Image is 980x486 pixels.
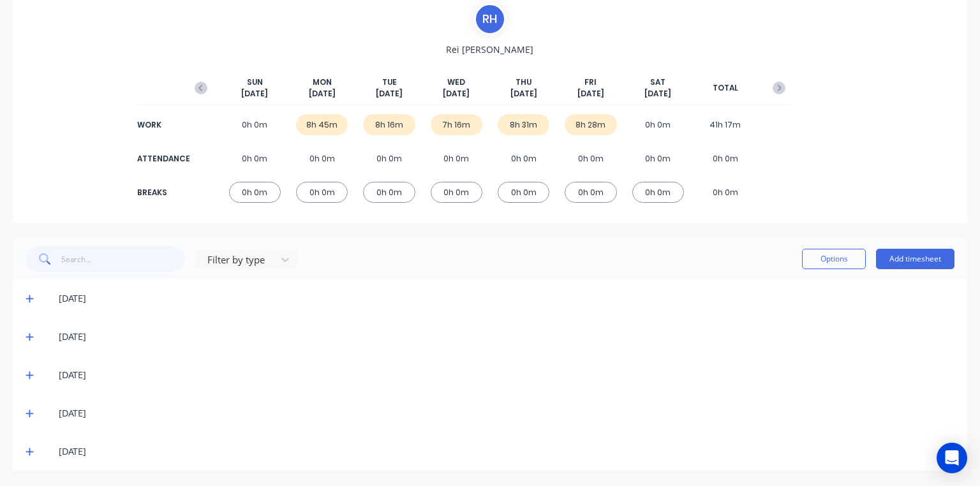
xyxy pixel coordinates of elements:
[296,182,348,203] div: 0h 0m
[229,114,281,135] div: 0h 0m
[59,368,954,382] div: [DATE]
[229,182,281,203] div: 0h 0m
[431,182,482,203] div: 0h 0m
[699,182,751,203] div: 0h 0m
[431,148,482,169] div: 0h 0m
[363,148,415,169] div: 0h 0m
[498,114,549,135] div: 8h 31m
[447,77,465,88] span: WED
[309,88,336,99] span: [DATE]
[498,148,549,169] div: 0h 0m
[376,88,403,99] span: [DATE]
[363,182,415,203] div: 0h 0m
[241,88,268,99] span: [DATE]
[699,148,751,169] div: 0h 0m
[137,119,188,131] div: WORK
[565,182,616,203] div: 0h 0m
[296,114,348,135] div: 8h 45m
[577,88,604,99] span: [DATE]
[937,443,967,473] div: Open Intercom Messenger
[59,445,954,459] div: [DATE]
[446,43,533,56] span: Rei [PERSON_NAME]
[632,182,684,203] div: 0h 0m
[382,77,397,88] span: TUE
[474,3,506,35] div: R H
[650,77,665,88] span: SAT
[59,291,954,306] div: [DATE]
[644,88,671,99] span: [DATE]
[59,330,954,344] div: [DATE]
[313,77,332,88] span: MON
[229,148,281,169] div: 0h 0m
[61,246,186,272] input: Search...
[632,114,684,135] div: 0h 0m
[565,148,616,169] div: 0h 0m
[59,406,954,420] div: [DATE]
[431,114,482,135] div: 7h 16m
[632,148,684,169] div: 0h 0m
[363,114,415,135] div: 8h 16m
[296,148,348,169] div: 0h 0m
[713,82,738,94] span: TOTAL
[443,88,470,99] span: [DATE]
[247,77,263,88] span: SUN
[565,114,616,135] div: 8h 28m
[137,153,188,165] div: ATTENDANCE
[516,77,531,88] span: THU
[699,114,751,135] div: 41h 17m
[510,88,537,99] span: [DATE]
[876,249,954,269] button: Add timesheet
[498,182,549,203] div: 0h 0m
[802,249,866,269] button: Options
[584,77,597,88] span: FRI
[137,187,188,198] div: BREAKS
